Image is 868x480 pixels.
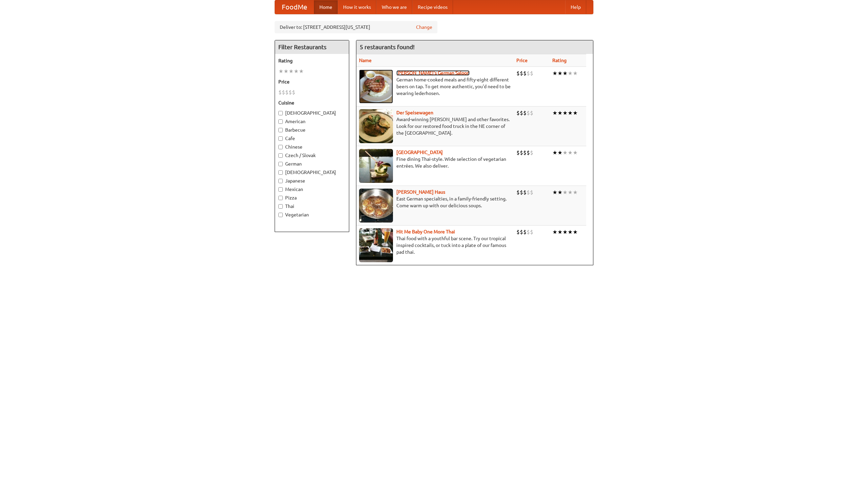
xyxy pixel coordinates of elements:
p: East German specialties, in a family-friendly setting. Come warm up with our delicious soups. [359,195,511,209]
li: $ [516,189,520,196]
div: Deliver to: [STREET_ADDRESS][US_STATE] [275,21,437,33]
a: Hit Me Baby One More Thai [396,229,455,234]
li: ★ [552,109,557,117]
a: Change [416,24,432,31]
a: [PERSON_NAME] Haus [396,189,445,195]
li: $ [516,228,520,236]
a: Home [314,0,338,14]
li: ★ [568,228,573,236]
li: $ [527,189,530,196]
li: ★ [568,70,573,77]
li: $ [527,70,530,77]
img: kohlhaus.jpg [359,189,393,223]
label: Thai [278,203,346,210]
li: $ [516,149,520,156]
label: American [278,118,346,125]
li: ★ [552,149,557,156]
label: [DEMOGRAPHIC_DATA] [278,169,346,176]
a: [PERSON_NAME]'s German Saloon [396,70,470,76]
li: $ [523,228,527,236]
li: $ [285,89,289,96]
h4: Filter Restaurants [275,40,349,54]
li: $ [523,109,527,117]
li: $ [278,89,282,96]
label: Czech / Slovak [278,152,346,159]
li: $ [520,109,523,117]
p: Award-winning [PERSON_NAME] and other favorites. Look for our restored food truck in the NE corne... [359,116,511,136]
input: Chinese [278,145,283,149]
li: ★ [573,189,578,196]
input: [DEMOGRAPHIC_DATA] [278,111,283,115]
h5: Price [278,78,346,85]
h5: Rating [278,57,346,64]
li: ★ [563,189,568,196]
li: ★ [573,109,578,117]
img: esthers.jpg [359,70,393,103]
li: ★ [557,109,563,117]
a: Recipe videos [412,0,453,14]
li: $ [530,109,533,117]
input: Pizza [278,196,283,200]
li: $ [523,189,527,196]
label: Japanese [278,177,346,184]
a: How it works [338,0,376,14]
li: $ [289,89,292,96]
li: $ [527,109,530,117]
input: Cafe [278,136,283,141]
li: $ [523,70,527,77]
label: Chinese [278,143,346,150]
li: $ [520,228,523,236]
li: $ [516,109,520,117]
img: satay.jpg [359,149,393,183]
input: Barbecue [278,128,283,132]
label: German [278,160,346,167]
a: Der Speisewagen [396,110,433,115]
li: ★ [573,149,578,156]
input: Mexican [278,187,283,192]
li: $ [520,70,523,77]
li: ★ [552,228,557,236]
input: Vegetarian [278,213,283,217]
a: Who we are [376,0,412,14]
li: $ [520,149,523,156]
label: Cafe [278,135,346,142]
li: $ [292,89,295,96]
a: Help [565,0,586,14]
li: ★ [563,109,568,117]
input: Japanese [278,179,283,183]
li: ★ [573,228,578,236]
li: ★ [557,228,563,236]
h5: Cuisine [278,99,346,106]
li: ★ [278,68,283,75]
li: $ [527,149,530,156]
li: ★ [568,149,573,156]
li: ★ [557,149,563,156]
li: ★ [557,70,563,77]
b: [GEOGRAPHIC_DATA] [396,150,443,155]
input: Czech / Slovak [278,153,283,158]
li: ★ [557,189,563,196]
a: Price [516,58,528,63]
li: ★ [283,68,289,75]
a: Rating [552,58,567,63]
p: Thai food with a youthful bar scene. Try our tropical inspired cocktails, or tuck into a plate of... [359,235,511,255]
input: Thai [278,204,283,209]
li: ★ [573,70,578,77]
li: $ [527,228,530,236]
li: $ [523,149,527,156]
li: $ [520,189,523,196]
label: Mexican [278,186,346,193]
ng-pluralize: 5 restaurants found! [360,44,415,50]
img: babythai.jpg [359,228,393,262]
li: $ [530,149,533,156]
li: ★ [568,109,573,117]
input: American [278,119,283,124]
li: $ [530,228,533,236]
p: German home-cooked meals and fifty-eight different beers on tap. To get more authentic, you'd nee... [359,76,511,97]
li: ★ [552,70,557,77]
li: ★ [289,68,294,75]
li: $ [530,70,533,77]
